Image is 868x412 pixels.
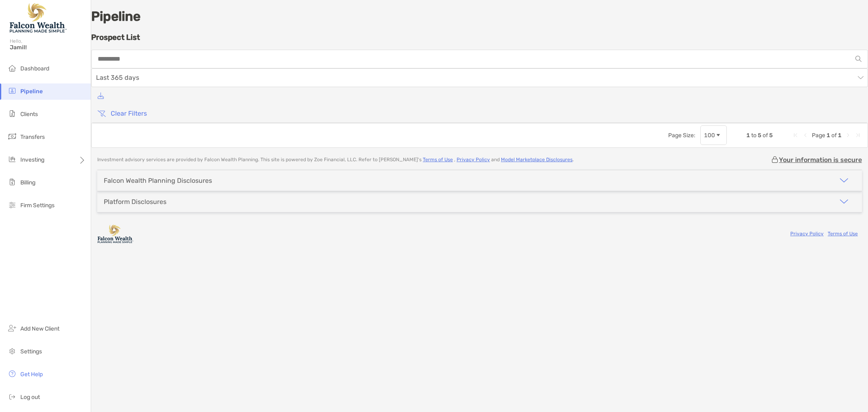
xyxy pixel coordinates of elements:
[7,109,17,118] img: clients icon
[20,134,45,140] span: Transfers
[91,9,868,24] h1: Pipeline
[831,132,837,139] span: of
[7,346,17,356] img: settings icon
[763,132,768,139] span: of
[7,154,17,164] img: investing icon
[769,132,773,139] span: 5
[7,131,17,141] img: transfers icon
[423,157,453,162] a: Terms of Use
[751,132,756,139] span: to
[7,369,17,379] img: get-help icon
[97,157,574,163] p: Investment advisory services are provided by Falcon Wealth Planning . This site is powered by Zoe...
[20,111,38,118] span: Clients
[839,197,849,206] img: icon arrow
[7,86,17,96] img: pipeline icon
[20,394,40,401] span: Log out
[839,175,849,185] img: icon arrow
[792,132,799,138] div: First Page
[7,323,17,333] img: add_new_client icon
[20,156,44,163] span: Investing
[20,88,43,95] span: Pipeline
[855,56,861,62] img: input icon
[7,200,17,210] img: firm-settings icon
[104,177,212,184] div: Falcon Wealth Planning Disclosures
[7,177,17,187] img: billing icon
[91,105,153,123] button: Clear Filters
[779,156,862,164] p: Your information is secure
[501,157,573,162] a: Model Marketplace Disclosures
[91,33,868,42] h3: Prospect List
[96,69,863,87] span: Last 365 days
[20,65,49,72] span: Dashboard
[838,132,842,139] span: 1
[7,63,17,73] img: dashboard icon
[20,371,43,378] span: Get Help
[20,202,55,209] span: Firm Settings
[845,132,851,138] div: Next Page
[812,132,825,139] span: Page
[20,325,59,332] span: Add New Client
[826,132,830,139] span: 1
[457,157,490,162] a: Privacy Policy
[855,132,861,138] div: Last Page
[7,392,17,401] img: logout icon
[668,132,695,139] div: Page Size:
[704,132,715,139] div: 100
[790,231,824,237] a: Privacy Policy
[10,44,86,51] span: Jamil!
[700,125,727,145] div: Page Size
[104,198,166,206] div: Platform Disclosures
[20,179,35,186] span: Billing
[802,132,809,138] div: Previous Page
[758,132,761,139] span: 5
[97,225,134,243] img: company logo
[10,3,67,33] img: Falcon Wealth Planning Logo
[828,231,858,237] a: Terms of Use
[20,348,42,355] span: Settings
[746,132,750,139] span: 1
